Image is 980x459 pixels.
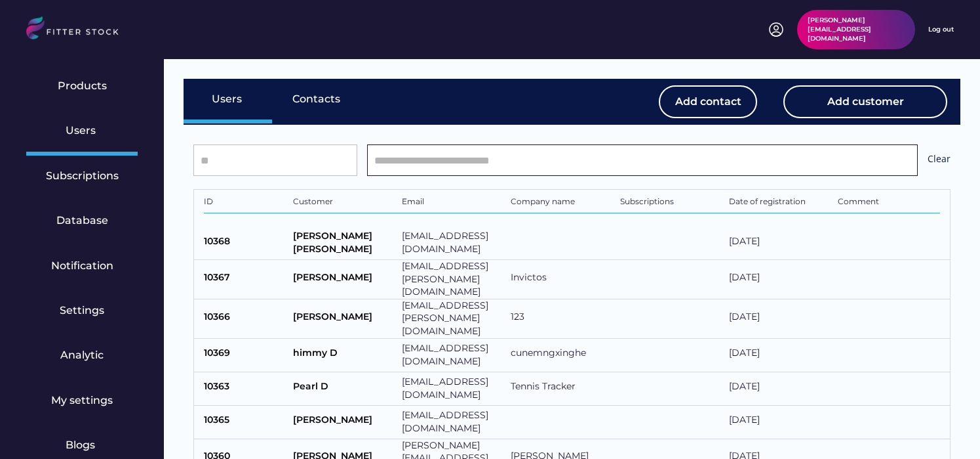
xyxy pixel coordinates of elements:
[66,438,98,452] div: Blogs
[729,235,831,251] div: [DATE]
[783,85,947,118] button: Add customer
[204,235,286,251] div: 10368
[293,196,395,209] div: Customer
[56,213,108,228] div: Database
[511,380,613,397] div: Tennis Tracker
[511,271,613,288] div: Invictos
[729,271,831,288] div: [DATE]
[402,299,504,338] div: [EMAIL_ADDRESS][PERSON_NAME][DOMAIN_NAME]
[511,196,613,209] div: Company name
[26,16,130,43] img: LOGO.svg
[928,152,951,169] div: Clear
[620,196,722,209] div: Subscriptions
[729,196,831,209] div: Date of registration
[212,92,245,106] div: Users
[402,342,504,368] div: [EMAIL_ADDRESS][DOMAIN_NAME]
[402,196,504,209] div: Email
[204,311,286,327] div: 10366
[204,414,286,430] div: 10365
[204,196,286,209] div: ID
[66,123,98,138] div: Users
[838,196,940,209] div: Comment
[204,271,286,288] div: 10367
[60,348,104,362] div: Analytic
[402,230,504,255] div: [EMAIL_ADDRESS][DOMAIN_NAME]
[51,393,113,408] div: My settings
[402,260,504,299] div: [EMAIL_ADDRESS][PERSON_NAME][DOMAIN_NAME]
[768,22,784,37] img: profile-circle.svg
[293,271,395,288] div: [PERSON_NAME]
[511,311,613,327] div: 123
[51,259,113,273] div: Notification
[292,92,340,106] div: Contacts
[729,414,831,430] div: [DATE]
[204,347,286,363] div: 10369
[58,79,107,93] div: Products
[808,16,905,43] div: [PERSON_NAME][EMAIL_ADDRESS][DOMAIN_NAME]
[729,311,831,327] div: [DATE]
[729,347,831,363] div: [DATE]
[293,414,395,430] div: [PERSON_NAME]
[293,230,395,255] div: [PERSON_NAME] [PERSON_NAME]
[659,85,757,118] button: Add contact
[46,169,119,183] div: Subscriptions
[402,376,504,401] div: [EMAIL_ADDRESS][DOMAIN_NAME]
[293,347,395,363] div: himmy D
[928,25,954,34] div: Log out
[729,380,831,397] div: [DATE]
[204,380,286,397] div: 10363
[511,347,613,363] div: cunemngxinghe
[60,303,104,318] div: Settings
[402,409,504,435] div: [EMAIL_ADDRESS][DOMAIN_NAME]
[293,380,395,397] div: Pearl D
[293,311,395,327] div: [PERSON_NAME]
